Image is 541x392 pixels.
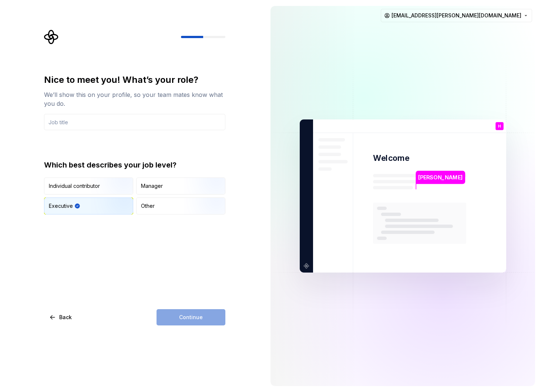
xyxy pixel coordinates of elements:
div: Manager [141,182,163,190]
div: We’ll show this on your profile, so your team mates know what you do. [44,90,225,108]
button: [EMAIL_ADDRESS][PERSON_NAME][DOMAIN_NAME] [381,9,532,22]
span: Back [59,314,72,321]
svg: Supernova Logo [44,30,59,44]
span: [EMAIL_ADDRESS][PERSON_NAME][DOMAIN_NAME] [392,12,521,19]
p: [PERSON_NAME] [418,173,463,182]
div: Other [141,202,155,210]
p: H [498,124,501,128]
div: Individual contributor [49,182,100,190]
input: Job title [44,114,225,130]
div: Executive [49,202,73,210]
div: Which best describes your job level? [44,160,225,170]
div: Nice to meet you! What’s your role? [44,74,225,86]
button: Back [44,309,78,325]
p: Welcome [373,153,409,163]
